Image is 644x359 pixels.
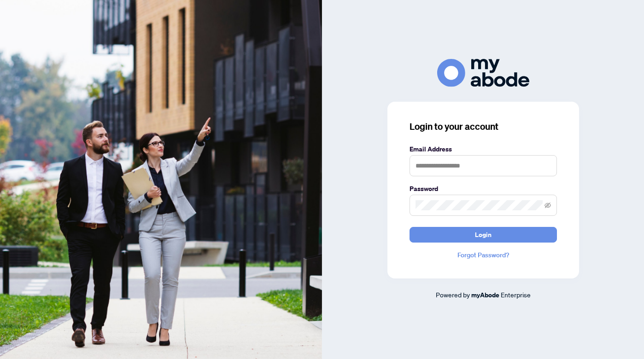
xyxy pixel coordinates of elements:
[501,290,531,299] span: Enterprise
[410,120,557,133] h3: Login to your account
[544,202,551,208] span: eye-invisible
[410,250,557,260] a: Forgot Password?
[410,144,557,154] label: Email Address
[471,290,499,300] a: myAbode
[475,227,492,242] span: Login
[436,290,470,299] span: Powered by
[410,227,557,243] button: Login
[410,184,557,194] label: Password
[437,59,529,87] img: ma-logo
